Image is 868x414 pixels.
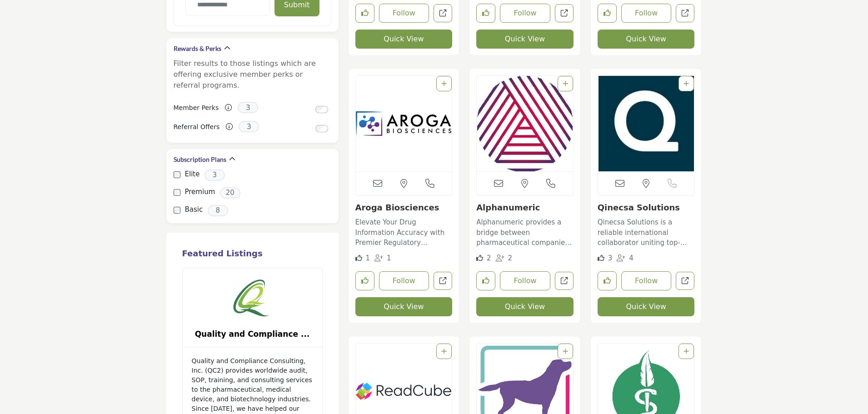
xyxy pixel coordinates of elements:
a: Quality and Compliance ... [183,329,322,339]
input: select Elite checkbox [174,171,180,178]
div: Followers [496,253,513,264]
button: Follow [379,4,429,23]
div: Followers [617,253,634,264]
a: Add To List [683,348,689,355]
span: 3 [205,170,225,181]
a: Open ebeling in new tab [434,4,452,23]
button: Follow [621,271,672,290]
span: 3 [238,102,258,113]
label: Referral Offers [174,119,220,135]
span: 3 [608,254,613,262]
input: select Basic checkbox [174,207,180,214]
button: Like listing [355,271,374,290]
h2: Subscription Plans [174,155,226,164]
a: Alphanumeric provides a bridge between pharmaceutical companies and HCPs, patients, and caregiver... [476,215,574,248]
input: select Premium checkbox [174,189,180,196]
button: Quick View [476,30,574,49]
a: Open qinecsa-solutions in new tab [676,272,694,290]
button: Like listing [355,4,374,23]
img: Alphanumeric [477,76,573,171]
i: Like [355,254,362,261]
i: Likes [598,254,604,261]
p: Elevate Your Drug Information Accuracy with Premier Regulatory Excellence This company stands at ... [355,217,453,248]
span: 1 [387,254,391,262]
h3: Qinecsa Solutions [598,203,695,213]
a: Add To List [563,80,568,87]
label: Elite [185,169,200,180]
input: Switch to Referral Offers [315,125,328,132]
button: Quick View [598,297,695,316]
a: Open kore-connected-health in new tab [555,4,574,23]
a: Add To List [563,348,568,355]
button: Like listing [598,4,617,23]
a: Open weave in new tab [676,4,694,23]
button: Like listing [598,271,617,290]
button: Quick View [476,297,574,316]
div: Followers [374,253,391,264]
a: Qinecsa Solutions [598,203,680,212]
b: Quality and Compliance Consulting, Inc. [183,329,322,339]
button: Follow [500,271,550,290]
button: Follow [621,4,672,23]
label: Premium [185,187,215,197]
p: Qinecsa Solutions is a reliable international collaborator uniting top-notch technology and scien... [598,217,695,248]
span: 2 [508,254,513,262]
button: Follow [379,271,429,290]
h2: Featured Listings [182,249,323,259]
a: Aroga Biosciences [355,203,439,212]
a: Elevate Your Drug Information Accuracy with Premier Regulatory Excellence This company stands at ... [355,215,453,248]
h3: Aroga Biosciences [355,203,453,213]
a: Open alphanumeric in new tab [555,272,574,290]
button: Quick View [355,30,453,49]
p: Filter results to those listings which are offering exclusive member perks or referral programs. [174,58,331,91]
a: Add To List [441,348,447,355]
h2: Rewards & Perks [174,44,221,53]
button: Quick View [355,297,453,316]
button: Follow [500,4,550,23]
h3: Alphanumeric [476,203,574,213]
img: Aroga Biosciences [356,76,452,171]
a: Qinecsa Solutions is a reliable international collaborator uniting top-notch technology and scien... [598,215,695,248]
span: 1 [365,254,370,262]
a: Open aroga-biosciences in new tab [434,272,452,290]
img: Quality and Compliance Consulting, Inc. [229,277,275,323]
button: Like listing [476,4,495,23]
a: Add To List [441,80,447,87]
p: Alphanumeric provides a bridge between pharmaceutical companies and HCPs, patients, and caregiver... [476,217,574,248]
i: Likes [476,254,483,261]
span: 3 [239,121,259,132]
span: 20 [220,187,240,199]
span: 2 [487,254,491,262]
a: Add To List [683,80,689,87]
a: Open Listing in new tab [356,76,452,171]
a: Open Listing in new tab [477,76,573,171]
span: 4 [629,254,634,262]
a: Open Listing in new tab [598,76,694,171]
label: Member Perks [174,100,219,116]
img: Qinecsa Solutions [598,76,694,171]
a: Alphanumeric [476,203,540,212]
button: Quick View [598,30,695,49]
span: 8 [208,205,228,216]
input: Switch to Member Perks [315,106,328,113]
button: Like listing [476,271,495,290]
label: Basic [185,205,203,215]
